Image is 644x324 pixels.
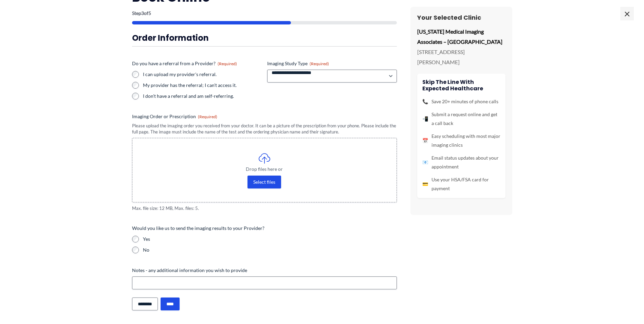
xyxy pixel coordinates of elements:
[417,14,505,21] h3: Your Selected Clinic
[422,110,500,128] li: Submit a request online and get a call back
[143,93,262,100] label: I don't have a referral and am self-referring.
[148,10,151,16] span: 5
[422,97,500,106] li: Save 20+ minutes of phone calls
[422,175,500,193] li: Use your HSA/FSA card for payment
[310,61,329,66] span: (Required)
[132,123,397,135] div: Please upload the imaging order you received from your doctor. It can be a picture of the prescri...
[422,97,428,106] span: 📞
[267,60,397,67] label: Imaging Study Type
[143,247,397,253] label: No
[417,47,505,67] p: [STREET_ADDRESS][PERSON_NAME]
[146,167,383,172] span: Drop files here or
[422,158,428,167] span: 📧
[132,267,397,274] label: Notes - any additional information you wish to provide
[132,205,397,212] span: Max. file size: 12 MB, Max. files: 5.
[132,60,237,67] legend: Do you have a referral from a Provider?
[143,236,397,242] label: Yes
[198,114,217,119] span: (Required)
[422,114,428,123] span: 📲
[218,61,237,66] span: (Required)
[143,82,262,89] label: My provider has the referral; I can't access it.
[417,26,505,47] p: [US_STATE] Medical Imaging Associates – [GEOGRAPHIC_DATA]
[143,71,262,78] label: I can upload my provider's referral.
[422,136,428,145] span: 📅
[422,154,500,171] li: Email status updates about your appointment
[422,180,428,188] span: 💳
[132,33,397,43] h3: Order Information
[141,10,144,16] span: 3
[422,79,500,92] h4: Skip the line with Expected Healthcare
[132,225,264,232] legend: Would you like us to send the imaging results to your Provider?
[620,7,634,20] span: ×
[247,176,281,188] button: select files, imaging order or prescription(required)
[422,132,500,149] li: Easy scheduling with most major imaging clinics
[132,113,397,120] label: Imaging Order or Prescription
[132,11,397,16] p: Step of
